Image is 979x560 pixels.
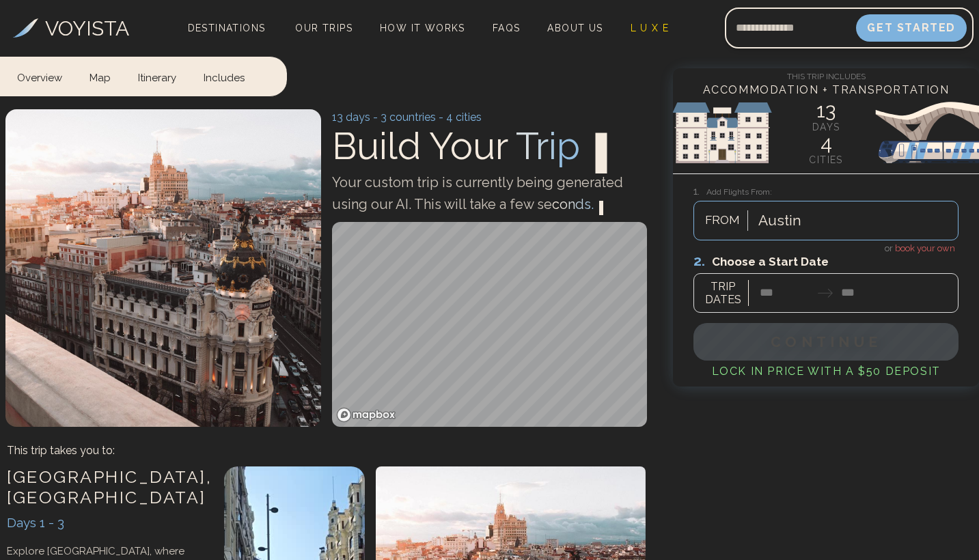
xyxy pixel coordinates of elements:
span: i [549,124,557,168]
button: Continue [693,323,959,361]
span: d [575,196,584,212]
h3: Add Flights From: [693,184,959,199]
div: Days 1 - 3 [7,513,210,533]
span: c [552,196,560,212]
h4: This Trip Includes [673,68,979,82]
a: VOYISTA [13,13,129,44]
a: Overview [17,57,76,95]
span: book your own [895,243,955,253]
a: Itinerary [124,57,190,95]
span: FAQs [493,23,521,33]
a: About Us [542,18,608,38]
a: Our Trips [290,18,358,38]
a: Map [76,57,124,95]
span: About Us [547,23,603,33]
a: Mapbox homepage [336,407,396,423]
a: FAQs [487,18,526,38]
a: L U X E [625,18,675,38]
a: Includes [190,57,258,95]
span: n [568,196,575,212]
h4: Lock in Price with a $50 deposit [693,363,959,380]
p: This trip takes you to: [7,443,115,459]
span: FROM [698,212,747,229]
span: r [536,124,549,168]
span: Destinations [182,17,271,57]
span: s [584,196,591,212]
span: o [560,196,568,212]
input: Email address [725,12,856,44]
span: 1. [693,185,706,197]
h3: [GEOGRAPHIC_DATA] , [GEOGRAPHIC_DATA] [7,466,210,507]
h3: VOYISTA [45,13,129,44]
img: Voyista Logo [13,18,38,38]
span: L U X E [631,23,670,33]
h4: Accommodation + Transportation [673,82,979,98]
span: Your custom trip is currently being generated using our AI. This will take a few se [332,174,623,212]
span: p [557,124,580,168]
h4: or [693,240,959,255]
img: European Sights [673,92,979,173]
a: How It Works [374,18,471,38]
span: How It Works [380,23,465,33]
canvas: Map [332,222,648,427]
span: Our Trips [295,23,353,33]
p: 13 days - 3 countries - 4 cities [332,109,648,126]
span: . [591,196,594,212]
button: Get Started [856,14,967,42]
span: T [516,124,536,168]
span: r [495,124,508,168]
span: Build You [332,124,613,168]
span: Continue [771,333,881,350]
